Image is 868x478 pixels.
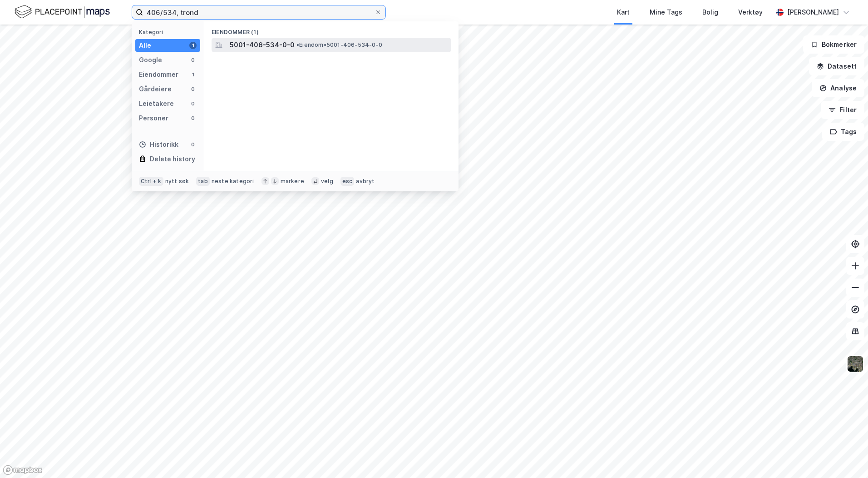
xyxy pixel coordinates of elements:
div: avbryt [356,178,375,185]
div: nytt søk [165,178,189,185]
div: neste kategori [212,178,254,185]
div: Kategori [139,29,200,35]
input: Søk på adresse, matrikkel, gårdeiere, leietakere eller personer [143,5,375,19]
div: Google [139,55,162,65]
iframe: Chat Widget [823,434,868,478]
button: Filter [821,101,864,119]
span: Eiendom • 5001-406-534-0-0 [296,41,382,49]
div: Personer [139,113,168,124]
div: markere [281,178,304,185]
span: • [296,41,299,48]
div: Kontrollprogram for chat [823,434,868,478]
img: logo.f888ab2527a4732fd821a326f86c7f29.svg [15,4,110,20]
div: esc [340,177,355,186]
div: Alle [139,40,151,51]
div: Bolig [702,7,718,18]
div: Historikk [139,139,178,150]
div: [PERSON_NAME] [787,7,839,18]
button: Datasett [809,57,864,75]
div: Eiendommer [139,69,178,80]
button: Bokmerker [803,35,864,54]
div: Gårdeiere [139,84,172,95]
div: 0 [189,100,197,107]
div: 1 [189,71,197,78]
div: 0 [189,115,197,122]
div: Leietakere [139,98,174,109]
div: 1 [189,42,197,49]
button: Tags [822,123,864,141]
div: 0 [189,141,197,148]
a: Mapbox homepage [3,465,43,475]
div: tab [196,177,210,186]
div: 0 [189,56,197,64]
div: Eiendommer (1) [204,21,459,38]
div: velg [321,178,333,185]
button: Analyse [812,79,864,97]
div: Mine Tags [650,7,682,18]
div: 0 [189,85,197,93]
div: Delete history [150,154,195,164]
span: 5001-406-534-0-0 [230,40,295,50]
div: Verktøy [738,7,763,18]
div: Kart [617,7,630,18]
img: 9k= [847,355,864,373]
div: Ctrl + k [139,177,163,186]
